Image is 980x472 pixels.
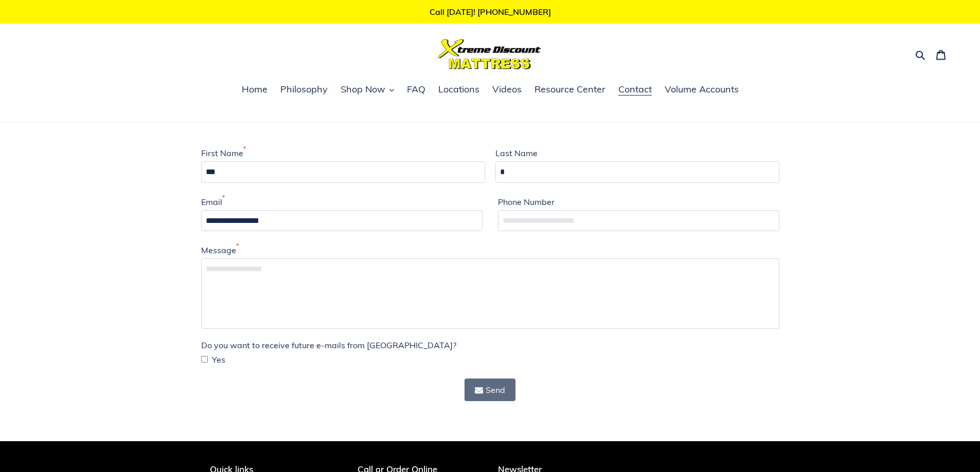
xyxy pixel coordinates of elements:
[335,82,399,98] button: Shop Now
[495,147,538,159] label: Last Name
[201,339,456,351] label: Do you want to receive future e-mails from [GEOGRAPHIC_DATA]?
[433,82,485,98] a: Locations
[201,244,239,256] label: Message
[529,82,611,98] a: Resource Center
[492,83,522,96] span: Videos
[534,83,605,96] span: Resource Center
[618,83,652,96] span: Contact
[660,82,744,98] a: Volume Accounts
[201,196,225,208] label: Email
[487,82,527,98] a: Videos
[402,82,431,98] a: FAQ
[465,379,515,401] button: Send
[438,83,479,96] span: Locations
[438,39,541,69] img: Xtreme Discount Mattress
[212,353,225,366] span: Yes
[280,83,328,96] span: Philosophy
[665,83,739,96] span: Volume Accounts
[237,82,273,98] a: Home
[407,83,425,96] span: FAQ
[613,82,657,98] a: Contact
[341,83,385,96] span: Shop Now
[242,83,268,96] span: Home
[498,196,555,208] label: Phone Number
[275,82,333,98] a: Philosophy
[201,356,208,363] input: Yes
[201,147,246,159] label: First Name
